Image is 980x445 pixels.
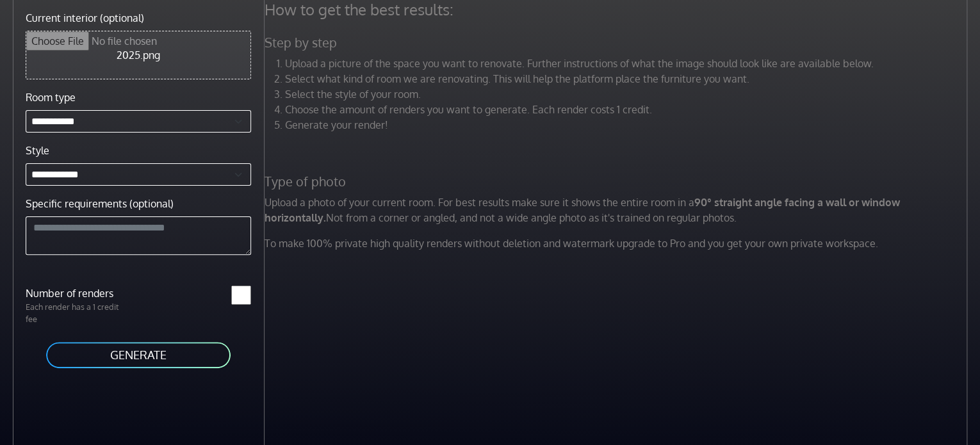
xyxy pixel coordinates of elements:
[26,10,144,26] label: Current interior (optional)
[285,117,970,133] li: Generate your render!
[257,236,978,251] p: To make 100% private high quality renders without deletion and watermark upgrade to Pro and you g...
[257,174,978,190] h5: Type of photo
[26,90,76,105] label: Room type
[26,143,49,158] label: Style
[45,341,232,369] button: GENERATE
[18,301,138,325] p: Each render has a 1 credit fee
[285,56,970,71] li: Upload a picture of the space you want to renovate. Further instructions of what the image should...
[257,35,978,51] h5: Step by step
[26,196,174,211] label: Specific requirements (optional)
[18,286,138,301] label: Number of renders
[285,86,970,102] li: Select the style of your room.
[285,71,970,86] li: Select what kind of room we are renovating. This will help the platform place the furniture you w...
[285,102,970,117] li: Choose the amount of renders you want to generate. Each render costs 1 credit.
[257,195,978,225] p: Upload a photo of your current room. For best results make sure it shows the entire room in a Not...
